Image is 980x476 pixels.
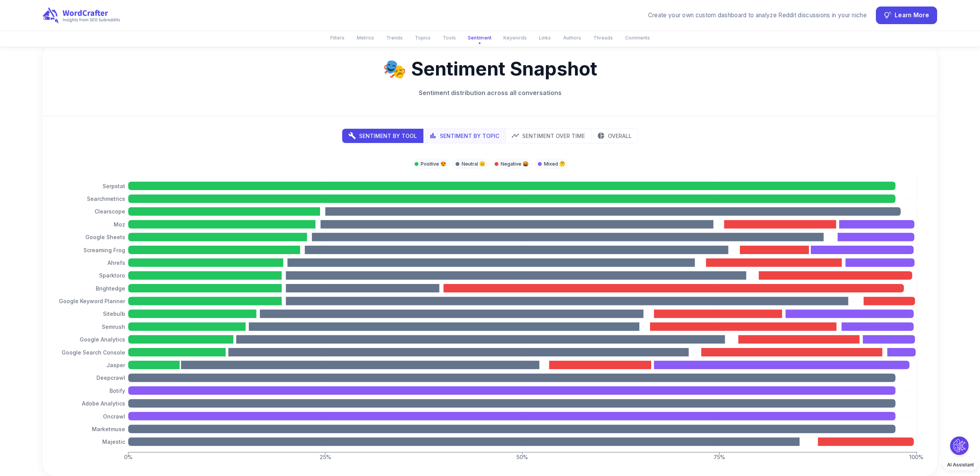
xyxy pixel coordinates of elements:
p: Sentiment Over Time [522,132,585,140]
tspan: Botify [109,387,125,394]
span: Learn More [895,10,929,21]
tspan: Semrush [102,323,125,330]
button: Authors [559,31,586,44]
tspan: Oncrawl [103,413,125,419]
tspan: Google Sheets [85,234,125,240]
tspan: 75% [714,454,725,460]
button: tools [342,129,423,143]
tspan: Moz [114,221,125,227]
p: Mixed 🤔 [544,160,565,167]
tspan: 0% [124,454,132,460]
tspan: Deepcrawl [96,374,125,381]
button: Learn More [876,7,937,24]
button: time series [505,129,591,143]
tspan: 50% [516,454,528,460]
tspan: Serpstat [103,182,125,189]
tspan: Jasper [106,362,126,368]
p: Positive 😍 [421,160,446,167]
h2: 🎭 Sentiment Snapshot [55,56,925,82]
button: Topics [410,31,435,44]
tspan: Adobe Analytics [82,400,125,407]
button: Threads [589,31,617,44]
tspan: Ahrefs [108,259,125,266]
tspan: Marketmuse [92,426,125,432]
button: Comments [621,31,655,44]
p: Sentiment distribution across all conversations [55,88,925,97]
tspan: 25% [320,454,331,460]
p: Sentiment by Tool [359,132,417,140]
p: Negative 🤬 [501,160,529,167]
button: Keywords [499,31,531,44]
tspan: 100% [909,454,923,460]
button: Metrics [352,31,379,44]
p: Sentiment by Topic [440,132,499,140]
tspan: Majestic [102,438,125,445]
button: topics [423,129,506,143]
p: Overall [608,132,632,140]
button: Trends [382,31,407,44]
tspan: Searchmetrics [87,195,125,202]
button: Filters [326,31,349,44]
tspan: Google Search Console [62,349,125,355]
tspan: Sitebulb [103,310,125,317]
p: Neutral 😐 [462,160,485,167]
button: Links [534,31,555,44]
button: pie chart [591,129,638,143]
span: AI Assistant [947,462,974,468]
tspan: Google Analytics [80,336,125,343]
div: Create your own custom dashboard to analyze Reddit discussions in your niche [648,11,867,20]
tspan: Sparktoro [99,272,125,279]
button: Tools [438,31,461,44]
tspan: Clearscope [95,208,125,215]
button: Sentiment [462,31,496,44]
tspan: Screaming Frog [83,246,125,253]
tspan: Brightedge [96,285,125,291]
tspan: Google Keyword Planner [59,298,126,304]
div: display mode [342,128,638,143]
